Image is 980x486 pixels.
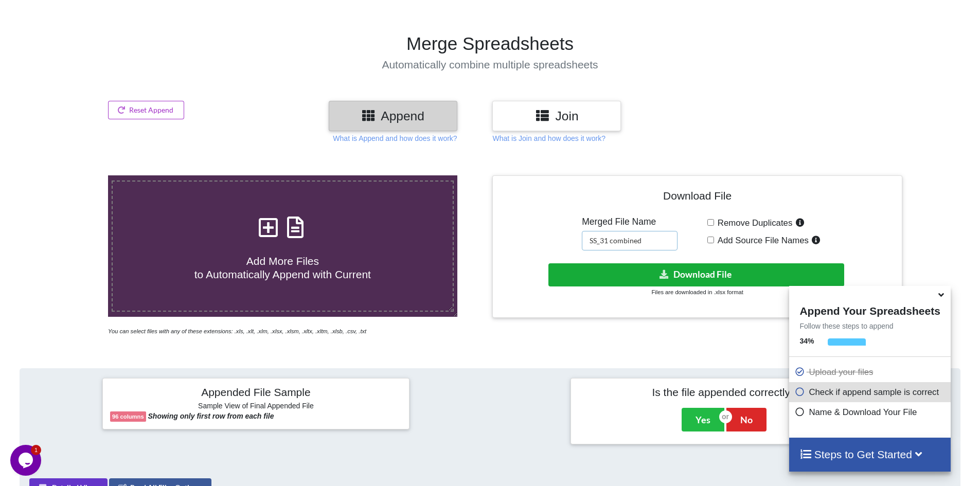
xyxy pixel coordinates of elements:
span: Add More Files to Automatically Append with Current [194,255,371,280]
h5: Merged File Name [582,217,678,227]
button: Reset Append [108,101,184,119]
b: 34 % [799,337,814,345]
button: No [726,408,767,431]
p: Check if append sample is correct [794,386,948,399]
iframe: chat widget [10,445,43,476]
h3: Join [500,109,613,123]
h4: Append Your Spreadsheets [789,302,950,317]
p: Upload your files [794,366,948,379]
i: You can select files with any of these extensions: .xls, .xlt, .xlm, .xlsx, .xlsm, .xltx, .xltm, ... [108,328,366,334]
p: Name & Download Your File [794,406,948,419]
h4: Appended File Sample [110,386,402,400]
input: Enter File Name [582,231,678,250]
span: Remove Duplicates [714,218,793,228]
h3: Append [336,109,450,123]
h4: Download File [500,183,894,212]
b: Showing only first row from each file [148,412,274,420]
p: What is Append and how does it work? [333,133,457,143]
h4: Is the file appended correctly? [578,386,870,399]
p: Follow these steps to append [789,321,950,331]
h6: Sample View of Final Appended File [110,402,402,412]
button: Yes [682,408,724,431]
p: What is Join and how does it work? [492,133,605,143]
span: Add Source File Names [714,236,809,245]
button: Download File [548,263,844,286]
b: 96 columns [112,413,144,420]
h4: Steps to Get Started [799,448,940,461]
small: Files are downloaded in .xlsx format [651,289,743,295]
